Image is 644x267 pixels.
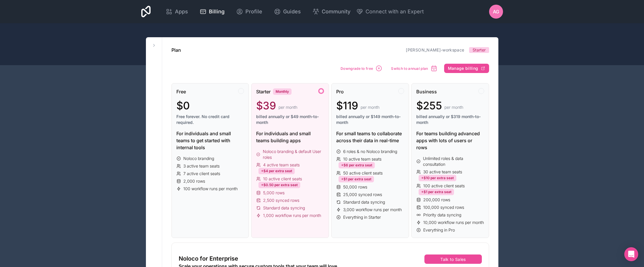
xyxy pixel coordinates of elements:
span: 6 roles & no Noloco branding [343,149,397,154]
span: Everything in Pro [423,227,455,233]
span: Noloco branding [183,156,214,161]
span: Community [322,8,350,16]
span: Apps [175,8,188,16]
span: 2,000 rows [183,178,205,184]
span: 3,000 workflow runs per month [343,207,402,213]
div: Open Intercom Messenger [624,247,638,261]
span: 200,000 rows [423,197,450,203]
span: 25,000 synced rows [343,192,382,197]
a: Billing [195,5,229,18]
span: Downgrade to free [341,66,373,71]
div: +$4 per extra seat [258,168,295,174]
span: Business [416,88,437,95]
span: per month [278,104,297,110]
span: Standard data syncing [263,205,305,211]
span: Unlimited roles & data consultation [423,156,484,167]
span: Free [176,88,186,95]
div: +$0.50 per extra seat [258,182,300,188]
span: 100 workflow runs per month [183,186,238,192]
span: billed annually or $149 month-to-month [336,114,404,125]
span: Guides [283,8,301,16]
span: per month [444,104,463,110]
button: Manage billing [444,64,489,73]
span: 1,000 workflow runs per month [263,213,321,218]
div: +$6 per extra seat [339,162,375,168]
span: 3 active team seats [183,163,220,169]
span: Pro [336,88,344,95]
a: Profile [231,5,267,18]
span: billed annually or $49 month-to-month [256,114,324,125]
h1: Plan [171,47,181,54]
a: Guides [269,5,305,18]
span: 50 active client seats [343,170,383,176]
span: Everything in Starter [343,214,381,220]
div: +$1 per extra seat [339,176,374,182]
span: 100,000 synced rows [423,204,464,210]
div: +$10 per extra seat [419,175,456,181]
span: $0 [176,100,190,111]
span: 30 active team seats [423,169,462,175]
span: Starter [256,88,271,95]
span: 5,000 rows [263,190,285,196]
span: Standard data syncing [343,199,385,205]
div: For individuals and small teams to get started with internal tools [176,130,244,151]
div: For teams building advanced apps with lots of users or rows [416,130,484,151]
span: $255 [416,100,442,111]
a: Apps [161,5,193,18]
span: 4 active team seats [263,162,300,168]
a: [PERSON_NAME]-workspace [406,47,464,52]
span: Switch to annual plan [391,66,428,71]
span: Profile [245,8,262,16]
button: Connect with an Expert [356,8,424,16]
a: Community [308,5,355,18]
span: Priority data syncing [423,212,461,218]
span: 100 active client seats [423,183,465,189]
span: 10 active team seats [343,156,381,162]
button: Downgrade to free [339,63,384,74]
button: Switch to annual plan [389,63,439,74]
span: AG [493,8,499,15]
span: Free forever. No credit card required. [176,114,244,125]
div: For small teams to collaborate across their data in real-time [336,130,404,144]
span: 10,000 workflow runs per month [423,220,484,225]
span: 50,000 rows [343,184,367,190]
span: Manage billing [448,66,478,71]
div: Monthly [273,88,292,95]
span: Billing [209,8,225,16]
span: Connect with an Expert [366,8,424,16]
div: For individuals and small teams building apps [256,130,324,144]
div: +$1 per extra seat [419,189,454,195]
span: $119 [336,100,358,111]
button: Talk to Sales [424,254,482,264]
span: 2,500 synced rows [263,197,299,203]
span: per month [361,104,379,110]
span: billed annually or $319 month-to-month [416,114,484,125]
span: Noloco for Enterprise [179,254,238,263]
span: 7 active client seats [183,171,220,177]
span: 10 active client seats [263,176,302,182]
span: Noloco branding & default User roles [263,149,324,160]
span: $39 [256,100,276,111]
span: Starter [473,47,486,53]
